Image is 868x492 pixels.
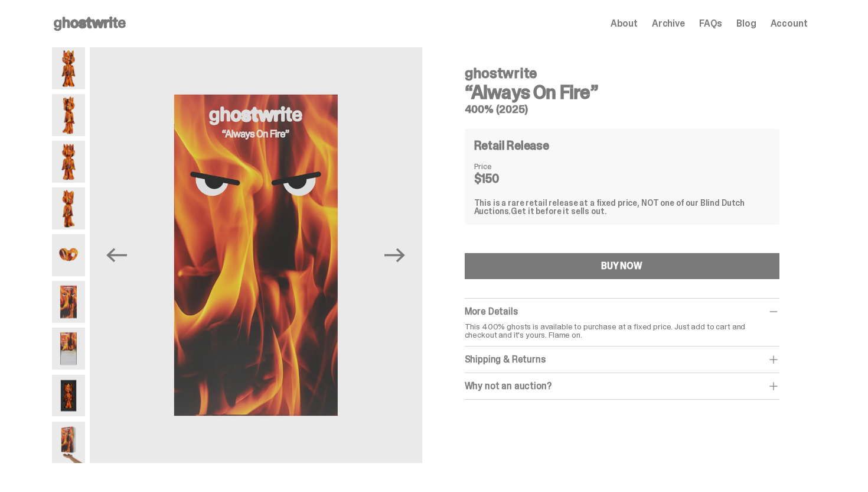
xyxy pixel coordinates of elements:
[52,328,85,370] img: Always-On-Fire---Website-Archive.2494X.png
[465,66,779,80] h4: ghostwrite
[736,19,756,28] a: Blog
[474,173,533,184] dd: $150
[52,234,85,276] img: Always-On-Fire---Website-Archive.2490X.png
[465,83,779,102] h3: “Always On Fire”
[104,242,130,268] button: Previous
[52,281,85,323] img: Always-On-Fire---Website-Archive.2491X.png
[52,94,85,136] img: Always-On-Fire---Website-Archive.2485X.png
[474,199,770,215] div: This is a rare retail release at a fixed price, NOT one of our Blind Dutch Auctions.
[699,19,722,28] a: FAQs
[465,354,779,365] div: Shipping & Returns
[465,322,779,339] p: This 400% ghosts is available to purchase at a fixed price. Just add to cart and checkout and it'...
[90,47,422,463] img: Always-On-Fire---Website-Archive.2491X.png
[611,19,638,28] a: About
[474,140,549,151] h4: Retail Release
[652,19,685,28] a: Archive
[52,141,85,183] img: Always-On-Fire---Website-Archive.2487X.png
[601,261,642,271] div: BUY NOW
[465,253,779,279] button: BUY NOW
[52,187,85,229] img: Always-On-Fire---Website-Archive.2489X.png
[52,422,85,464] img: Always-On-Fire---Website-Archive.2522XX.png
[474,162,533,170] dt: Price
[465,305,518,318] span: More Details
[52,47,85,89] img: Always-On-Fire---Website-Archive.2484X.png
[771,19,808,28] a: Account
[52,375,85,417] img: Always-On-Fire---Website-Archive.2497X.png
[465,380,779,392] div: Why not an auction?
[382,242,408,268] button: Next
[511,206,606,216] span: Get it before it sells out.
[465,104,779,115] h5: 400% (2025)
